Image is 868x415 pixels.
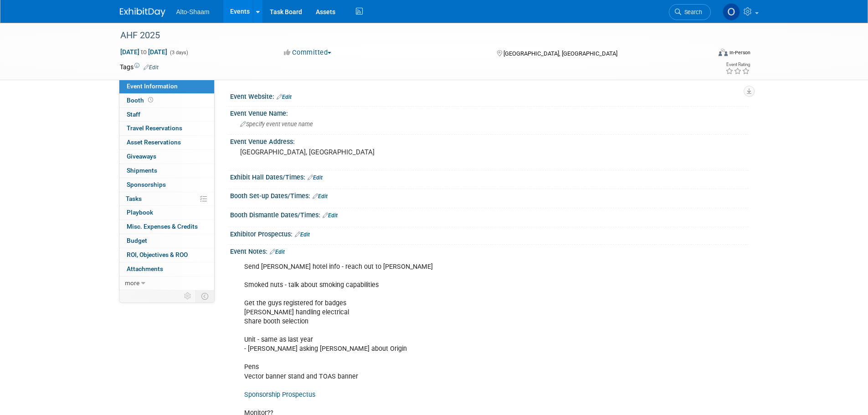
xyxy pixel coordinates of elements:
[119,220,214,234] a: Misc. Expenses & Credits
[117,27,697,44] div: AHF 2025
[119,108,214,122] a: Staff
[230,208,749,220] div: Booth Dismantle Dates/Times:
[281,48,335,57] button: Committed
[295,231,310,238] a: Edit
[127,82,178,90] span: Event Information
[120,62,159,72] td: Tags
[180,290,196,302] td: Personalize Event Tab Strip
[119,248,214,262] a: ROI, Objectives & ROO
[119,122,214,135] a: Travel Reservations
[270,249,285,255] a: Edit
[146,97,155,103] span: Booth not reserved yet
[240,148,436,156] pre: [GEOGRAPHIC_DATA], [GEOGRAPHIC_DATA]
[127,209,153,216] span: Playbook
[729,49,750,56] div: In-Person
[230,170,749,182] div: Exhibit Hall Dates/Times:
[119,206,214,220] a: Playbook
[240,121,313,128] span: Specify event venue name
[144,64,159,71] a: Edit
[176,8,210,15] span: Alto-Shaam
[669,4,711,20] a: Search
[127,237,147,244] span: Budget
[719,49,728,56] img: Format-Inperson.png
[119,178,214,192] a: Sponsorships
[230,227,749,239] div: Exhibitor Prospectus:
[127,111,140,118] span: Staff
[127,97,155,104] span: Booth
[119,136,214,149] a: Asset Reservations
[119,94,214,108] a: Booth
[723,3,740,20] img: Olivia Strasser
[120,8,165,17] img: ExhibitDay
[127,124,182,132] span: Travel Reservations
[127,223,198,230] span: Misc. Expenses & Credits
[313,193,328,200] a: Edit
[119,150,214,164] a: Giveaways
[323,212,338,219] a: Edit
[127,167,157,174] span: Shipments
[119,234,214,248] a: Budget
[230,245,749,256] div: Event Notes:
[127,181,166,188] span: Sponsorships
[127,153,156,160] span: Giveaways
[230,135,749,146] div: Event Venue Address:
[119,164,214,178] a: Shipments
[126,195,142,202] span: Tasks
[195,290,214,302] td: Toggle Event Tabs
[277,94,292,100] a: Edit
[169,50,188,56] span: (3 days)
[308,174,323,181] a: Edit
[244,391,315,399] a: Sponsorship Prospectus
[119,80,214,93] a: Event Information
[725,62,750,67] div: Event Rating
[127,138,181,146] span: Asset Reservations
[119,262,214,276] a: Attachments
[120,48,168,56] span: [DATE] [DATE]
[230,189,749,201] div: Booth Set-up Dates/Times:
[657,47,751,61] div: Event Format
[119,277,214,290] a: more
[230,107,749,118] div: Event Venue Name:
[139,48,148,56] span: to
[125,279,139,287] span: more
[127,251,188,258] span: ROI, Objectives & ROO
[681,9,702,15] span: Search
[119,192,214,206] a: Tasks
[230,90,749,102] div: Event Website:
[503,50,617,57] span: [GEOGRAPHIC_DATA], [GEOGRAPHIC_DATA]
[127,265,163,272] span: Attachments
